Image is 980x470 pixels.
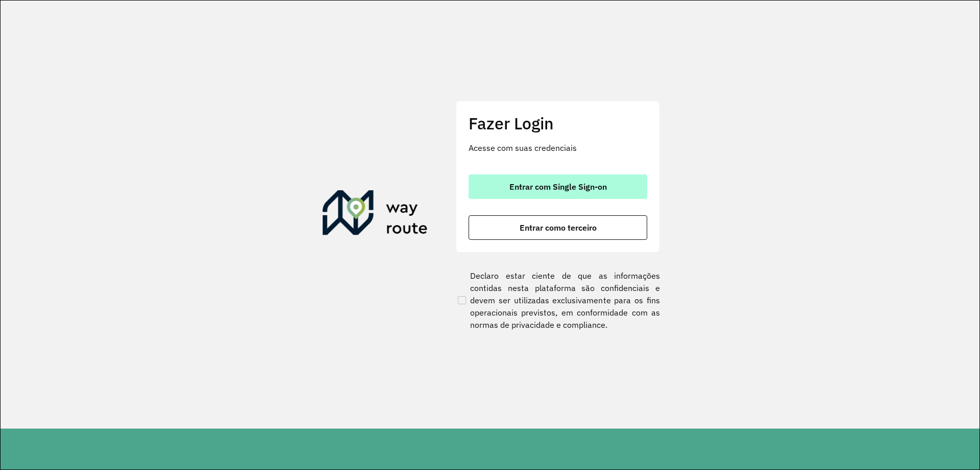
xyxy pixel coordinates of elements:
h2: Fazer Login [469,114,647,133]
img: Roteirizador AmbevTech [323,190,428,239]
button: button [469,174,647,199]
span: Entrar como terceiro [520,223,597,232]
button: button [469,215,647,240]
label: Declaro estar ciente de que as informações contidas nesta plataforma são confidenciais e devem se... [456,270,660,331]
p: Acesse com suas credenciais [469,142,647,154]
span: Entrar com Single Sign-on [509,183,607,191]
